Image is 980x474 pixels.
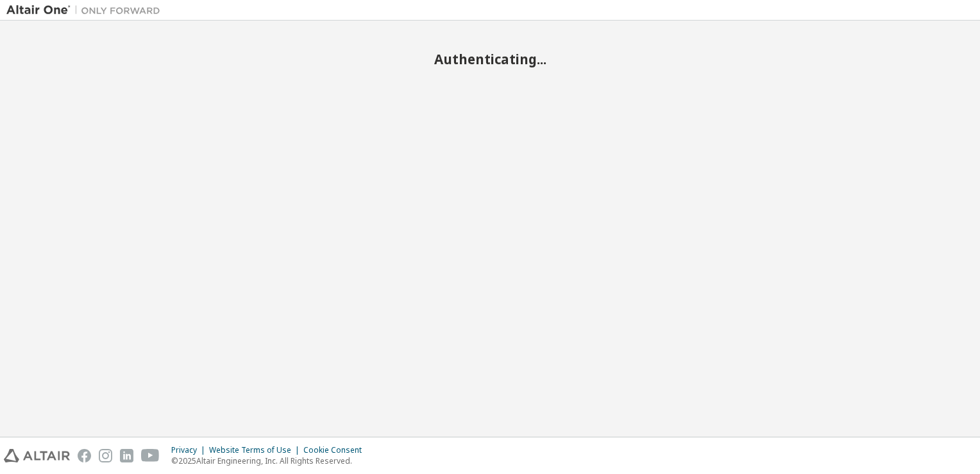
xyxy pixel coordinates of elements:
[6,51,974,67] h2: Authenticating...
[303,445,369,455] div: Cookie Consent
[141,449,160,462] img: youtube.svg
[4,449,70,462] img: altair_logo.svg
[78,449,91,462] img: facebook.svg
[99,449,112,462] img: instagram.svg
[6,4,167,17] img: Altair One
[171,455,369,466] p: © 2025 Altair Engineering, Inc. All Rights Reserved.
[120,449,133,462] img: linkedin.svg
[171,445,209,455] div: Privacy
[209,445,303,455] div: Website Terms of Use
